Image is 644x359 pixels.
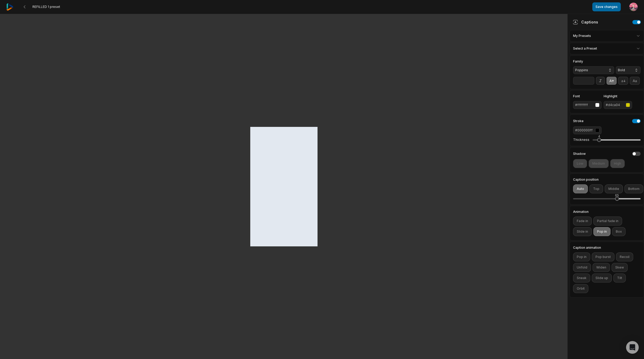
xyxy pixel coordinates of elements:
[573,210,641,213] label: Animation
[573,284,588,293] button: Orbit
[624,184,643,193] button: Bottom
[573,119,584,123] h4: Stroke
[616,252,633,261] button: Recoil
[32,5,60,9] span: REFILLED 1 preset
[6,3,13,11] img: reap
[593,227,611,236] button: Pop in
[573,138,589,142] label: Thickness
[592,252,614,261] button: Pop burst
[616,66,641,74] button: Bold
[573,159,587,168] button: Low
[604,101,632,109] button: #d4ca04
[618,68,630,73] span: Bold
[570,30,644,42] div: My Presets
[612,263,628,272] button: Skew
[610,159,625,168] button: High
[593,217,622,226] button: Partial fade in
[573,217,592,226] button: Fade in
[575,68,604,73] span: Poppins
[573,178,641,181] label: Caption position
[589,159,609,168] button: Medium
[573,101,602,109] button: #ffffffff
[606,103,624,107] div: #d4ca04
[604,95,632,98] label: Highlight
[573,19,598,25] div: Captions
[573,66,614,74] button: Poppins
[575,128,593,133] div: #000000ff
[573,246,641,249] label: Caption animation
[573,60,614,63] label: Family
[570,43,644,54] div: Select a Preset
[589,184,603,193] button: Top
[593,263,610,272] button: Widen
[573,152,586,155] h4: Shadow
[573,227,592,236] button: Slide in
[626,341,639,354] div: Open Intercom Messenger
[613,274,626,283] button: Tilt
[573,252,590,261] button: Pop in
[605,184,623,193] button: Middle
[592,2,621,11] button: Save changes
[573,184,588,193] button: Auto
[615,193,619,198] div: 65
[592,274,612,283] button: Slide up
[573,263,591,272] button: Unfold
[573,126,602,134] button: #000000ff
[612,227,626,236] button: Box
[575,103,593,107] div: #ffffffff
[598,134,600,139] div: 4
[573,274,590,283] button: Sneak
[573,95,602,98] label: Font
